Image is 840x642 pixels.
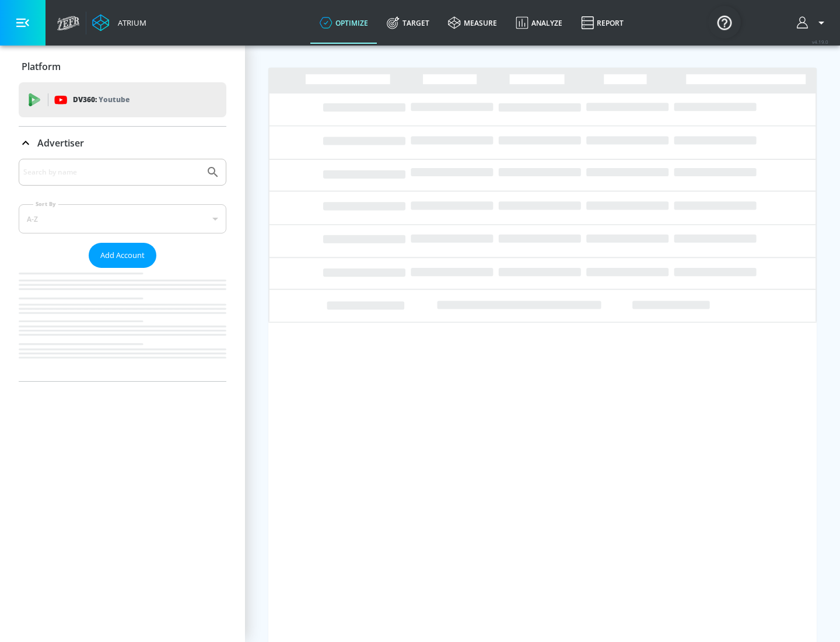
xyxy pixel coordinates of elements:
div: Advertiser [19,159,226,381]
span: v 4.19.0 [812,39,828,45]
p: DV360: [73,93,129,106]
button: Open Resource Center [708,6,741,39]
a: Report [572,2,633,44]
div: A-Z [19,204,226,233]
a: Target [377,2,439,44]
button: Add Account [89,243,156,268]
div: Advertiser [19,127,226,159]
p: Advertiser [37,137,84,149]
input: Search by name [23,165,200,180]
span: Add Account [100,249,145,262]
p: Youtube [99,93,129,106]
div: Platform [19,50,226,83]
p: Platform [22,60,61,73]
a: Analyze [506,2,572,44]
a: measure [439,2,506,44]
nav: list of Advertiser [19,268,226,381]
a: optimize [310,2,377,44]
div: Atrium [113,18,146,28]
label: Sort By [33,200,58,208]
div: DV360: Youtube [19,82,226,117]
a: Atrium [92,14,146,32]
